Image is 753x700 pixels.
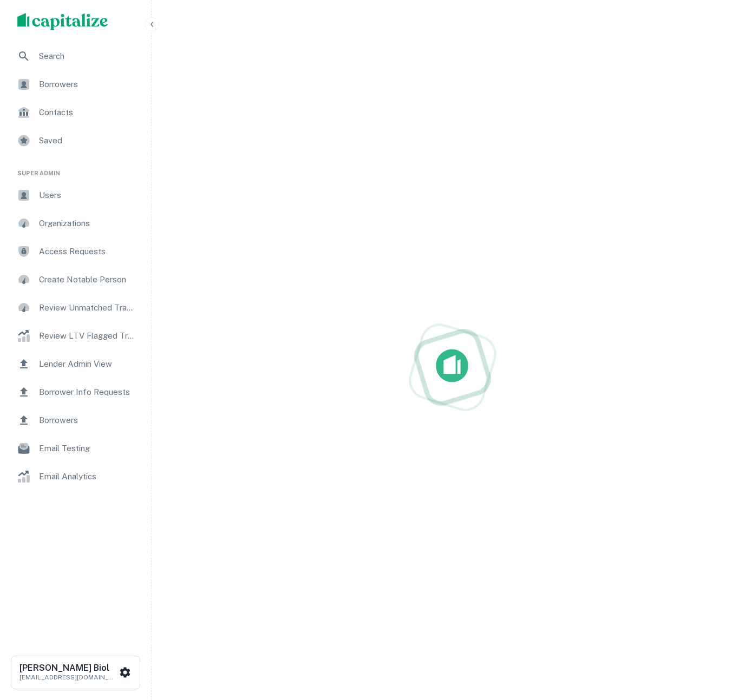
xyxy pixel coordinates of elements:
[39,50,136,63] span: Search
[9,100,142,126] a: Contacts
[39,78,136,91] span: Borrowers
[9,351,142,377] a: Lender Admin View
[9,239,142,265] a: Access Requests
[9,210,142,236] a: Organizations
[39,245,136,258] span: Access Requests
[9,182,142,208] a: Users
[39,329,136,342] span: Review LTV Flagged Transactions
[9,128,142,154] a: Saved
[9,71,142,97] a: Borrowers
[9,295,142,321] a: Review Unmatched Transactions
[17,13,108,30] img: capitalize-logo.png
[9,464,142,490] a: Email Analytics
[39,106,136,119] span: Contacts
[39,358,136,371] span: Lender Admin View
[39,442,136,455] span: Email Testing
[9,156,142,182] li: Super Admin
[39,414,136,427] span: Borrowers
[39,134,136,147] span: Saved
[9,43,142,69] a: Search
[19,664,117,672] h6: [PERSON_NAME] Biol
[699,613,753,665] iframe: Chat Widget
[39,189,136,202] span: Users
[9,407,142,433] a: Borrowers
[9,435,142,461] a: Email Testing
[9,323,142,349] a: Review LTV Flagged Transactions
[39,301,136,314] span: Review Unmatched Transactions
[39,386,136,399] span: Borrower Info Requests
[39,273,136,286] span: Create Notable Person
[11,656,140,689] button: [PERSON_NAME] Biol[EMAIL_ADDRESS][DOMAIN_NAME]
[39,470,136,483] span: Email Analytics
[19,672,117,682] p: [EMAIL_ADDRESS][DOMAIN_NAME]
[39,217,136,230] span: Organizations
[9,267,142,293] a: Create Notable Person
[9,379,142,405] a: Borrower Info Requests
